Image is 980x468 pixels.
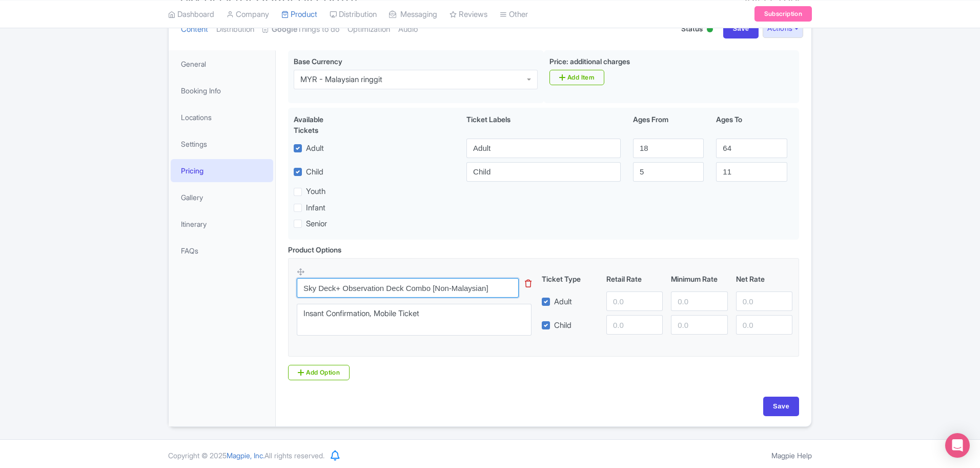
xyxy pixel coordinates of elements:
[306,218,327,230] label: Senior
[771,451,812,460] a: Magpie Help
[171,132,273,155] a: Settings
[306,143,324,154] label: Adult
[171,186,273,209] a: Gallery
[549,56,630,67] label: Price: additional charges
[171,159,273,182] a: Pricing
[460,114,627,135] div: Ticket Labels
[732,274,797,284] div: Net Rate
[723,19,759,38] input: Save
[272,24,297,35] strong: Google
[300,75,382,84] div: MYR - Malaysian ringgit
[466,162,621,182] input: Child
[306,166,323,178] label: Child
[171,106,273,129] a: Locations
[171,79,273,102] a: Booking Info
[549,70,604,85] a: Add Item
[297,304,532,336] textarea: Insant Confirmation, Mobile Ticket
[288,365,350,380] a: Add Option
[627,114,710,135] div: Ages From
[297,278,519,298] input: Option Name
[736,315,792,335] input: 0.0
[288,244,341,255] div: Product Options
[671,315,727,335] input: 0.0
[945,433,970,458] div: Open Intercom Messenger
[171,52,273,75] a: General
[466,139,621,158] input: Adult
[262,13,339,46] a: GoogleThings to do
[348,13,390,46] a: Optimization
[162,450,331,461] div: Copyright © 2025 All rights reserved.
[171,239,273,262] a: FAQs
[763,397,799,416] input: Save
[554,296,572,308] label: Adult
[736,291,792,311] input: 0.0
[216,13,254,46] a: Distribution
[606,291,663,311] input: 0.0
[763,19,803,38] button: Actions
[398,13,418,46] a: Audio
[710,114,793,135] div: Ages To
[554,320,571,331] label: Child
[606,315,663,335] input: 0.0
[754,6,812,22] a: Subscription
[538,274,602,284] div: Ticket Type
[602,274,667,284] div: Retail Rate
[667,274,731,284] div: Minimum Rate
[705,22,715,38] div: Active
[171,212,273,236] a: Itinerary
[306,186,325,198] label: Youth
[306,202,325,214] label: Infant
[181,13,208,46] a: Content
[294,57,342,66] span: Base Currency
[681,23,703,34] span: Status
[227,451,264,460] span: Magpie, Inc.
[671,291,727,311] input: 0.0
[294,114,349,135] div: Available Tickets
